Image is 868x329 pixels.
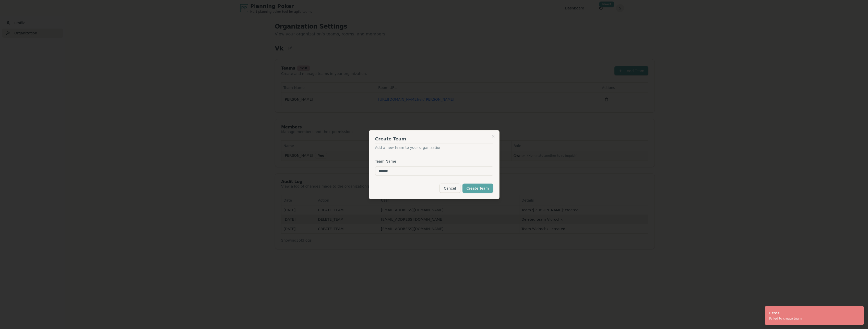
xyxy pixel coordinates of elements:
button: Create Team [462,183,493,193]
label: Team Name [375,159,396,163]
div: Failed to create team [769,317,802,321]
div: Error [769,310,802,315]
button: Cancel [439,183,460,193]
p: Add a new team to your organization. [375,145,493,150]
h2: Create Team [375,136,493,143]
